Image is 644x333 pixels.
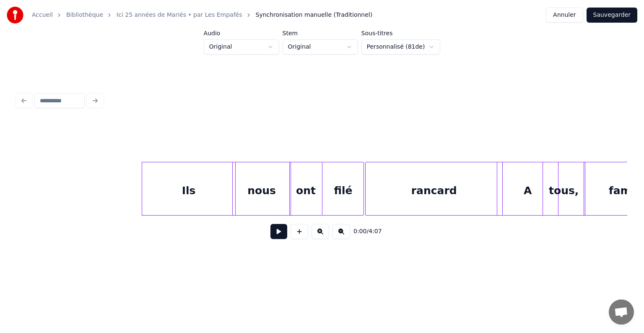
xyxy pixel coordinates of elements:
[353,227,374,236] div: /
[117,11,242,19] a: Ici 25 années de Mariés • par Les Empafés
[283,30,358,36] label: Stem
[546,8,583,23] button: Annuler
[32,11,372,19] nav: breadcrumb
[353,227,366,236] span: 0:00
[7,7,23,23] img: youka
[361,30,441,36] label: Sous-titres
[256,11,373,19] span: Synchronisation manuelle (Traditionnel)
[204,30,279,36] label: Audio
[587,8,637,23] button: Sauvegarder
[609,299,634,325] a: Ouvrir le chat
[369,227,382,236] span: 4:07
[32,11,53,19] a: Accueil
[66,11,103,19] a: Bibliothèque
